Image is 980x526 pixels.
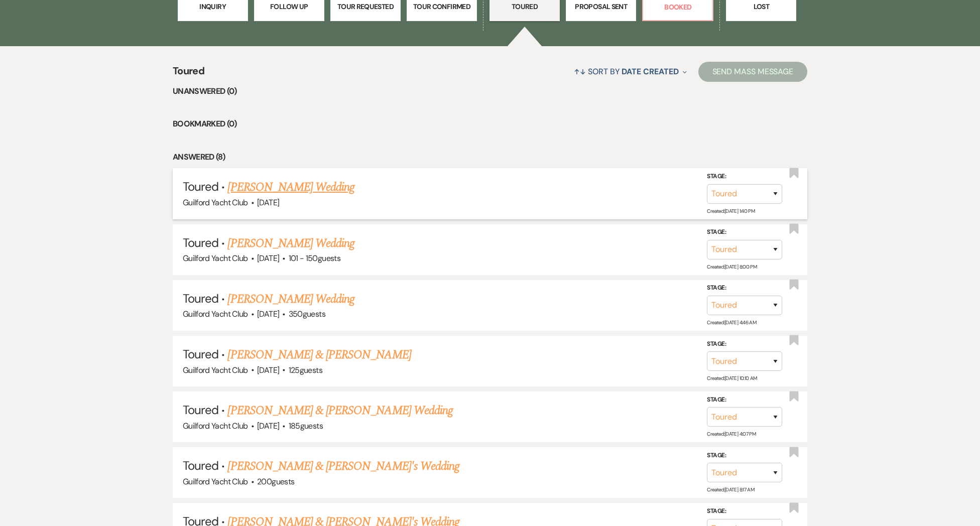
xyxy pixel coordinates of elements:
span: Toured [183,291,218,306]
p: Toured [496,1,553,12]
span: Created: [DATE] 1:40 PM [707,207,755,214]
p: Lost [732,1,790,12]
p: Follow Up [261,1,318,12]
span: Toured [183,402,218,418]
span: 200 guests [257,476,294,487]
label: Stage: [707,227,782,238]
li: Bookmarked (0) [173,117,807,130]
span: Toured [173,63,204,85]
span: 185 guests [289,421,323,431]
span: Toured [183,235,218,250]
a: [PERSON_NAME] Wedding [227,234,354,252]
span: Created: [DATE] 4:46 AM [707,319,756,326]
span: [DATE] [257,365,279,375]
li: Answered (8) [173,151,807,164]
button: Send Mass Message [698,62,808,82]
button: Sort By Date Created [570,58,690,85]
label: Stage: [707,283,782,294]
span: [DATE] [257,421,279,431]
span: Toured [183,346,218,362]
span: Guilford Yacht Club [183,365,248,375]
span: Guilford Yacht Club [183,476,248,487]
span: 350 guests [289,309,325,319]
span: [DATE] [257,197,279,208]
li: Unanswered (0) [173,85,807,98]
a: [PERSON_NAME] Wedding [227,290,354,308]
span: Toured [183,458,218,473]
a: [PERSON_NAME] & [PERSON_NAME] Wedding [227,402,452,420]
span: Guilford Yacht Club [183,197,248,208]
span: 101 - 150 guests [289,253,340,264]
label: Stage: [707,338,782,349]
label: Stage: [707,171,782,182]
p: Inquiry [184,1,241,12]
span: Created: [DATE] 8:00 PM [707,264,757,270]
a: [PERSON_NAME] & [PERSON_NAME] [227,346,411,364]
span: Date Created [622,66,678,77]
span: Guilford Yacht Club [183,309,248,319]
span: Created: [DATE] 4:07 PM [707,431,756,437]
span: 125 guests [289,365,322,375]
span: Guilford Yacht Club [183,253,248,264]
span: [DATE] [257,253,279,264]
p: Tour Requested [337,1,394,12]
label: Stage: [707,394,782,406]
a: [PERSON_NAME] Wedding [227,178,354,196]
span: Toured [183,179,218,194]
p: Booked [649,2,706,13]
span: Created: [DATE] 8:17 AM [707,486,754,493]
span: ↑↓ [574,66,586,77]
label: Stage: [707,450,782,461]
a: [PERSON_NAME] & [PERSON_NAME]'s Wedding [227,457,459,475]
p: Proposal Sent [572,1,630,12]
span: Created: [DATE] 10:10 AM [707,375,757,381]
span: Guilford Yacht Club [183,421,248,431]
p: Tour Confirmed [413,1,470,12]
label: Stage: [707,506,782,517]
span: [DATE] [257,309,279,319]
